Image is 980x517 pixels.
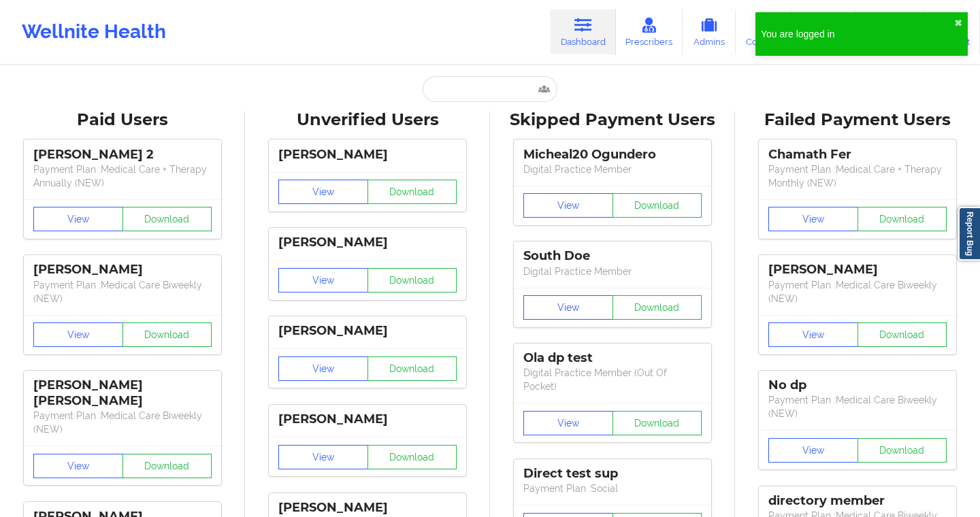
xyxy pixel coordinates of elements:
[768,147,947,163] div: Chamath Fer
[857,438,947,463] button: Download
[768,322,858,347] button: View
[761,27,954,41] div: You are logged in
[523,295,613,320] button: View
[500,110,725,131] div: Skipped Payment Users
[278,500,457,516] div: [PERSON_NAME]
[745,110,970,131] div: Failed Payment Users
[33,322,123,347] button: View
[122,207,212,231] button: Download
[278,147,457,163] div: [PERSON_NAME]
[954,18,962,29] button: close
[768,493,947,509] div: directory member
[523,248,702,264] div: South Doe
[768,438,858,463] button: View
[612,411,702,435] button: Download
[33,147,212,163] div: [PERSON_NAME] 2
[768,393,947,420] p: Payment Plan : Medical Care Biweekly (NEW)
[616,10,683,54] a: Prescribers
[523,147,702,163] div: Micheal20 Ogundero
[367,445,457,469] button: Download
[768,207,858,231] button: View
[255,110,480,131] div: Unverified Users
[278,356,368,381] button: View
[768,163,947,190] p: Payment Plan : Medical Care + Therapy Monthly (NEW)
[33,207,123,231] button: View
[683,10,736,54] a: Admins
[33,409,212,436] p: Payment Plan : Medical Care Biweekly (NEW)
[523,466,702,482] div: Direct test sup
[523,482,702,495] p: Payment Plan : Social
[958,207,980,261] a: Report Bug
[612,193,702,218] button: Download
[367,268,457,293] button: Download
[768,278,947,305] p: Payment Plan : Medical Care Biweekly (NEW)
[551,10,616,54] a: Dashboard
[33,454,123,478] button: View
[33,278,212,305] p: Payment Plan : Medical Care Biweekly (NEW)
[523,350,702,366] div: Ola dp test
[523,411,613,435] button: View
[736,10,792,54] a: Coaches
[33,262,212,278] div: [PERSON_NAME]
[33,163,212,190] p: Payment Plan : Medical Care + Therapy Annually (NEW)
[523,265,702,278] p: Digital Practice Member
[768,378,947,393] div: No dp
[857,322,947,347] button: Download
[367,356,457,381] button: Download
[612,295,702,320] button: Download
[278,268,368,293] button: View
[33,378,212,409] div: [PERSON_NAME] [PERSON_NAME]
[122,322,212,347] button: Download
[278,445,368,469] button: View
[857,207,947,231] button: Download
[523,193,613,218] button: View
[10,110,235,131] div: Paid Users
[523,366,702,393] p: Digital Practice Member (Out Of Pocket)
[768,262,947,278] div: [PERSON_NAME]
[523,163,702,176] p: Digital Practice Member
[367,180,457,204] button: Download
[278,412,457,427] div: [PERSON_NAME]
[278,180,368,204] button: View
[278,323,457,339] div: [PERSON_NAME]
[122,454,212,478] button: Download
[278,235,457,250] div: [PERSON_NAME]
